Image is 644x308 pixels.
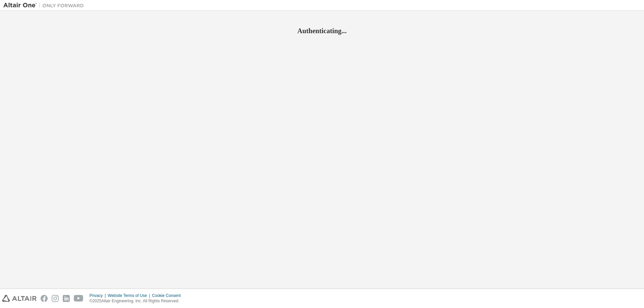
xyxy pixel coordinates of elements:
[3,26,641,35] h2: Authenticating...
[108,293,152,298] div: Website Terms of Use
[74,295,84,302] img: youtube.svg
[152,293,184,298] div: Cookie Consent
[90,293,108,298] div: Privacy
[41,295,48,302] img: facebook.svg
[52,295,59,302] img: instagram.svg
[90,298,185,304] p: © 2025 Altair Engineering, Inc. All Rights Reserved.
[3,2,87,9] img: Altair One
[2,295,37,302] img: altair_logo.svg
[63,295,70,302] img: linkedin.svg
